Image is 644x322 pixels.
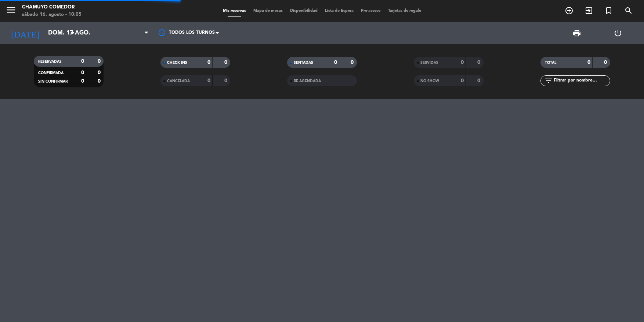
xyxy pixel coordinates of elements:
[357,9,384,13] span: Pre-acceso
[477,60,482,65] strong: 0
[294,61,313,65] span: SENTADAS
[587,60,590,65] strong: 0
[81,70,84,75] strong: 0
[38,80,68,83] span: SIN CONFIRMAR
[6,4,17,15] i: menu
[545,61,556,65] span: TOTAL
[207,60,210,65] strong: 0
[321,9,357,13] span: Lista de Espera
[167,79,190,83] span: CANCELADA
[38,60,62,64] span: RESERVADAS
[624,6,633,15] i: search
[22,11,82,18] div: sábado 16. agosto - 10:05
[461,60,464,65] strong: 0
[604,6,613,15] i: turned_in_not
[585,6,593,15] i: exit_to_app
[604,60,608,65] strong: 0
[98,70,102,75] strong: 0
[420,79,439,83] span: NO SHOW
[477,78,482,83] strong: 0
[572,29,581,37] span: print
[81,79,84,84] strong: 0
[614,29,622,37] i: power_settings_new
[6,4,17,18] button: menu
[22,4,82,11] div: Chamuyo Comedor
[38,71,64,75] span: CONFIRMADA
[384,9,425,13] span: Tarjetas de regalo
[294,79,321,83] span: RE AGENDADA
[565,6,574,15] i: add_circle_outline
[553,77,610,85] input: Filtrar por nombre...
[597,22,638,44] div: LOG OUT
[544,76,553,85] i: filter_list
[461,78,464,83] strong: 0
[68,29,77,37] i: arrow_drop_down
[286,9,321,13] span: Disponibilidad
[207,78,210,83] strong: 0
[224,60,229,65] strong: 0
[219,9,250,13] span: Mis reservas
[224,78,229,83] strong: 0
[250,9,286,13] span: Mapa de mesas
[98,79,102,84] strong: 0
[334,60,337,65] strong: 0
[98,59,102,64] strong: 0
[351,60,355,65] strong: 0
[6,25,44,41] i: [DATE]
[81,59,84,64] strong: 0
[167,61,187,65] span: CHECK INS
[420,61,438,65] span: SERVIDAS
